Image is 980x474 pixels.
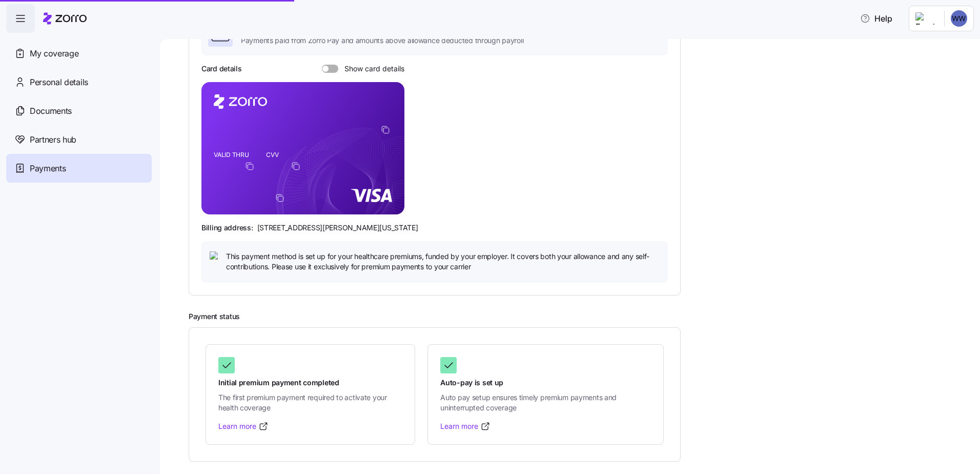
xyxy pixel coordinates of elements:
a: Personal details [6,68,152,96]
a: Partners hub [6,125,152,154]
span: Documents [30,105,72,117]
button: copy-to-clipboard [245,162,254,171]
a: My coverage [6,39,152,68]
a: Learn more [440,421,491,431]
span: My coverage [30,47,78,60]
a: Learn more [218,421,269,431]
span: This payment method is set up for your healthcare premiums, funded by your employer. It covers bo... [226,251,660,272]
span: [STREET_ADDRESS][PERSON_NAME][US_STATE] [257,223,418,233]
span: The first premium payment required to activate your health coverage [218,392,402,413]
h3: Card details [201,64,242,74]
span: Help [860,12,892,25]
span: Auto pay setup ensures timely premium payments and uninterrupted coverage [440,392,651,413]
span: Show card details [338,65,404,73]
button: copy-to-clipboard [381,125,390,134]
a: Payments [6,154,152,183]
span: Payments paid from Zorro Pay and amounts above allowance deducted through payroll [241,35,523,46]
h2: Payment status [189,312,966,322]
a: Documents [6,96,152,125]
span: Auto-pay is set up [440,378,651,388]
tspan: VALID THRU [214,151,249,159]
img: a4fb77e23c81623d32f99afef60e4d42 [951,10,967,27]
img: icon bulb [210,251,222,264]
span: Partners hub [30,133,76,146]
tspan: CVV [266,151,279,159]
span: Payments [30,162,66,175]
span: Initial premium payment completed [218,378,402,388]
img: Employer logo [915,12,936,25]
button: copy-to-clipboard [275,193,284,203]
span: Personal details [30,76,88,89]
button: Help [852,8,901,29]
button: copy-to-clipboard [291,162,300,171]
span: Billing address: [201,223,253,233]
